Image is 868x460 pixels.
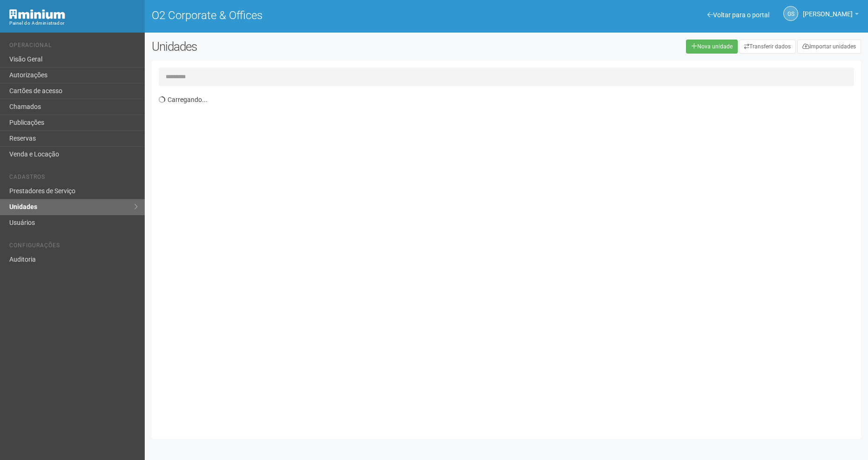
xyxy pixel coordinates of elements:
[152,40,439,54] h2: Unidades
[797,40,861,54] a: Importar unidades
[9,9,65,19] img: Minium
[803,12,859,19] a: [PERSON_NAME]
[707,11,769,19] a: Voltar para o portal
[9,42,138,52] li: Operacional
[159,91,861,432] div: Carregando...
[9,19,138,27] div: Painel do Administrador
[686,40,738,54] a: Nova unidade
[803,1,853,18] span: Gabriela Souza
[739,40,796,54] a: Transferir dados
[9,242,138,252] li: Configurações
[152,9,499,21] h1: O2 Corporate & Offices
[9,174,138,183] li: Cadastros
[783,6,798,21] a: GS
